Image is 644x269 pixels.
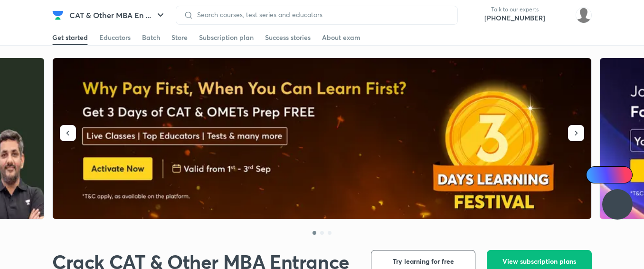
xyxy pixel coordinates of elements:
[193,11,450,19] input: Search courses, test series and educators
[52,33,88,42] div: Get started
[602,171,627,179] span: Ai Doubts
[484,13,545,23] a: [PHONE_NUMBER]
[465,6,484,25] img: call-us
[553,8,568,23] img: avatar
[586,166,633,183] a: Ai Doubts
[199,30,254,45] a: Subscription plan
[99,33,131,42] div: Educators
[576,7,592,23] img: Aditya
[142,33,160,42] div: Batch
[52,10,64,21] img: Company Logo
[171,30,188,45] a: Store
[612,199,623,210] img: ttu
[322,33,360,42] div: About exam
[99,30,131,45] a: Educators
[484,6,545,13] p: Talk to our experts
[199,33,254,42] div: Subscription plan
[265,33,311,42] div: Success stories
[64,6,172,25] button: CAT & Other MBA En ...
[393,257,454,266] span: Try learning for free
[265,30,311,45] a: Success stories
[52,30,88,45] a: Get started
[171,33,188,42] div: Store
[592,171,599,179] img: Icon
[322,30,360,45] a: About exam
[142,30,160,45] a: Batch
[502,257,576,266] span: View subscription plans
